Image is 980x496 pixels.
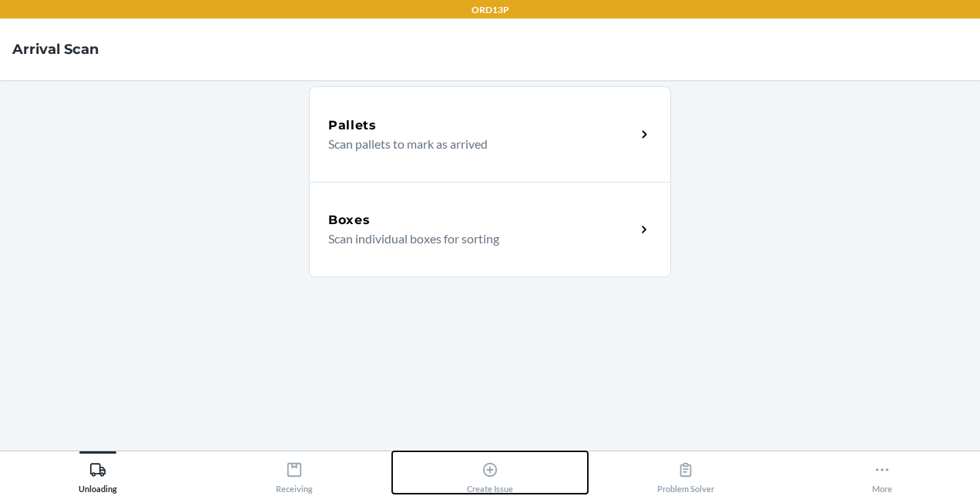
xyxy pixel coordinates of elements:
[784,451,980,494] button: More
[467,455,513,494] div: Create Issue
[79,455,117,494] div: Unloading
[328,116,377,135] h5: Pallets
[328,211,371,230] h5: Boxes
[196,451,391,494] button: Receiving
[309,86,671,182] a: PalletsScan pallets to mark as arrived
[328,230,623,248] p: Scan individual boxes for sorting
[392,451,588,494] button: Create Issue
[472,3,509,17] p: ORD13P
[276,455,313,494] div: Receiving
[309,182,671,277] a: BoxesScan individual boxes for sorting
[588,451,784,494] button: Problem Solver
[328,135,623,153] p: Scan pallets to mark as arrived
[12,39,99,59] h4: Arrival Scan
[872,455,892,494] div: More
[657,455,714,494] div: Problem Solver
